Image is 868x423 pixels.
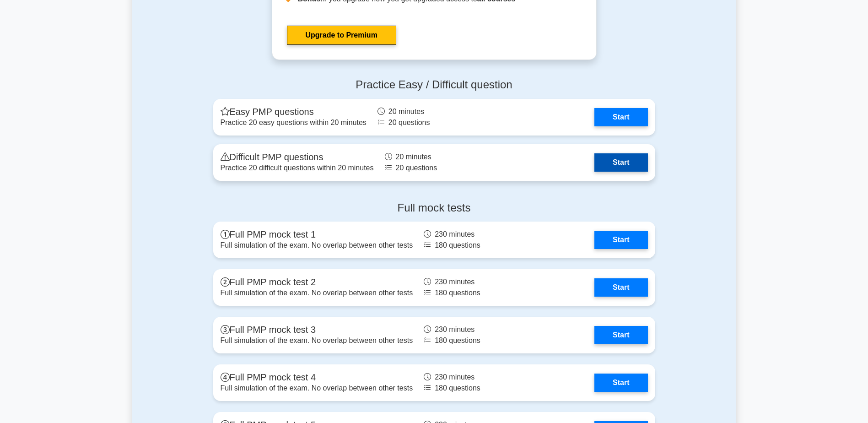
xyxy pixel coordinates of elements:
a: Start [594,326,647,344]
a: Start [594,153,647,172]
a: Upgrade to Premium [287,26,396,45]
a: Start [594,231,647,249]
a: Start [594,108,647,126]
h4: Practice Easy / Difficult question [213,78,655,92]
h4: Full mock tests [213,201,655,215]
a: Start [594,278,647,297]
a: Start [594,374,647,392]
